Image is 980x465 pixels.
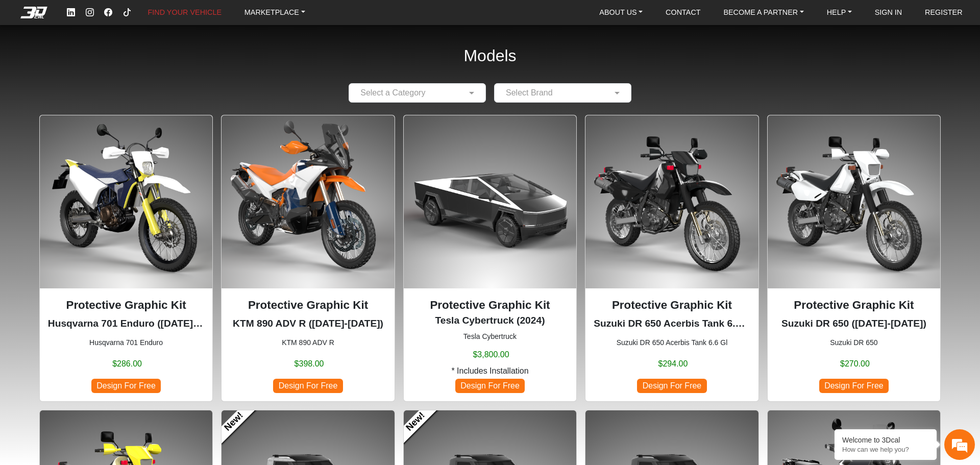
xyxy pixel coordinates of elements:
a: SIGN IN [871,5,906,20]
span: Design For Free [819,379,889,393]
a: MARKETPLACE [240,5,309,20]
div: Suzuki DR 650 [767,115,941,401]
a: New! [213,402,255,443]
a: ABOUT US [595,5,647,20]
h2: Models [463,33,516,79]
a: FIND YOUR VEHICLE [144,5,226,20]
img: 890 ADV R null2023-2025 [222,115,394,288]
p: Tesla Cybertruck (2024) [412,313,568,328]
p: Suzuki DR 650 (1996-2024) [776,316,932,331]
a: HELP [823,5,856,20]
div: Welcome to 3Dcal [842,436,929,444]
a: BECOME A PARTNER [719,5,807,20]
img: DR 6501996-2024 [768,115,940,288]
img: 701 Enduronull2016-2024 [40,115,212,288]
span: $3,800.00 [473,349,509,361]
small: Suzuki DR 650 [776,337,932,348]
div: Tesla Cybertruck [403,115,577,401]
p: KTM 890 ADV R (2023-2025) [230,316,386,331]
div: Husqvarna 701 Enduro [39,115,213,401]
p: Protective Graphic Kit [48,297,204,314]
div: Suzuki DR 650 Acerbis Tank 6.6 Gl [585,115,758,401]
div: KTM 890 ADV R [221,115,395,401]
span: Design For Free [455,379,525,393]
a: New! [395,402,436,443]
span: Design For Free [91,379,161,393]
p: Protective Graphic Kit [776,297,932,314]
p: Husqvarna 701 Enduro (2016-2024) [48,316,204,331]
p: Protective Graphic Kit [594,297,750,314]
span: * Includes Installation [451,365,528,377]
span: Design For Free [273,379,342,393]
span: $286.00 [112,358,142,370]
img: Cybertrucknull2024 [404,115,576,288]
p: How can we help you? [842,446,929,453]
small: Husqvarna 701 Enduro [48,337,204,348]
p: Protective Graphic Kit [230,297,386,314]
img: DR 650Acerbis Tank 6.6 Gl1996-2024 [585,115,758,288]
small: Tesla Cybertruck [412,331,568,342]
a: CONTACT [661,5,704,20]
span: $270.00 [840,358,870,370]
a: REGISTER [921,5,967,20]
span: $294.00 [658,358,688,370]
p: Protective Graphic Kit [412,297,568,314]
span: $398.00 [295,358,324,370]
small: KTM 890 ADV R [230,337,386,348]
small: Suzuki DR 650 Acerbis Tank 6.6 Gl [594,337,750,348]
span: Design For Free [637,379,706,393]
p: Suzuki DR 650 Acerbis Tank 6.6 Gl (1996-2024) [594,316,750,331]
